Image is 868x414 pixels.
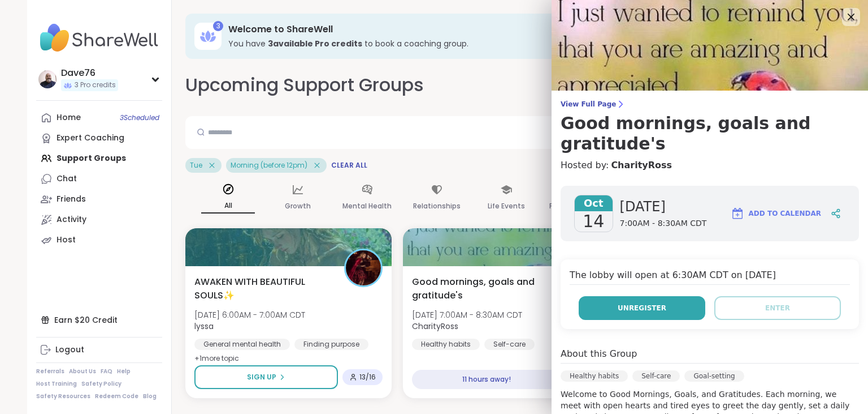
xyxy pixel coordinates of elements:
p: Growth [285,199,311,213]
div: General mental health [194,339,290,350]
span: View Full Page [561,100,859,109]
a: Safety Resources [36,392,90,400]
div: Self-care [632,370,680,382]
div: 11 hours away! [412,370,561,389]
p: Life Events [488,199,525,213]
span: [DATE] 7:00AM - 8:30AM CDT [412,309,522,321]
h4: Hosted by: [561,159,859,172]
button: Sign Up [194,365,338,389]
span: Tue [190,161,202,170]
div: Friends [57,194,86,205]
div: Finding purpose [294,339,368,350]
h3: Good mornings, goals and gratitude's [561,113,859,154]
div: Activity [57,214,86,225]
div: Expert Coaching [57,133,124,144]
b: 3 available Pro credit s [268,38,362,49]
p: All [201,199,255,214]
a: Chat [36,169,162,189]
span: [DATE] 6:00AM - 7:00AM CDT [194,309,305,321]
button: Enter [714,296,841,320]
span: Good mornings, goals and gratitude's [412,275,549,302]
a: Expert Coaching [36,128,162,148]
span: Sign Up [247,372,276,382]
span: Add to Calendar [749,208,821,219]
a: Safety Policy [81,380,121,388]
span: [DATE] [620,198,707,216]
span: Unregister [618,303,666,313]
span: 7:00AM - 8:30AM CDT [620,218,707,229]
h2: Upcoming Support Groups [185,72,424,98]
div: Healthy habits [412,339,480,350]
h3: You have to book a coaching group. [228,38,811,49]
h4: About this Group [561,347,637,361]
a: Referrals [36,368,64,375]
div: Self-care [484,339,535,350]
b: lyssa [194,321,214,332]
p: Mental Health [342,199,392,213]
h3: Welcome to ShareWell [228,23,811,36]
img: Dave76 [38,70,57,88]
span: 3 Pro credits [75,80,116,90]
a: Host [36,230,162,250]
div: Chat [57,173,77,185]
a: Activity [36,210,162,230]
p: Physical Health [549,199,602,213]
span: Morning (before 12pm) [231,161,307,170]
a: Home3Scheduled [36,108,162,128]
a: Host Training [36,380,77,388]
div: Goal-setting [684,370,744,382]
div: Host [57,234,76,246]
div: Home [57,112,81,123]
img: ShareWell Logomark [731,207,744,220]
a: Blog [143,392,157,400]
a: View Full PageGood mornings, goals and gratitude's [561,100,859,154]
a: Logout [36,340,162,360]
p: Relationships [413,199,461,213]
img: lyssa [346,250,381,285]
b: CharityRoss [412,321,458,332]
button: Unregister [579,296,705,320]
a: Friends [36,189,162,210]
a: Redeem Code [95,392,138,400]
span: 3 Scheduled [120,113,159,122]
div: Earn $20 Credit [36,310,162,330]
span: 13 / 16 [359,373,376,382]
a: CharityRoss [611,159,672,172]
span: Enter [765,303,790,313]
span: 14 [583,211,604,232]
button: Add to Calendar [726,200,826,227]
a: FAQ [101,368,112,375]
img: ShareWell Nav Logo [36,18,162,58]
span: Clear All [331,161,367,170]
span: AWAKEN WITH BEAUTIFUL SOULS✨ [194,275,332,302]
span: Oct [575,195,613,211]
div: Healthy habits [561,370,628,382]
div: Logout [55,344,84,356]
div: Dave76 [61,67,118,79]
h4: The lobby will open at 6:30AM CDT on [DATE] [570,268,850,285]
a: About Us [69,368,96,375]
a: Help [117,368,131,375]
div: 3 [213,21,223,31]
